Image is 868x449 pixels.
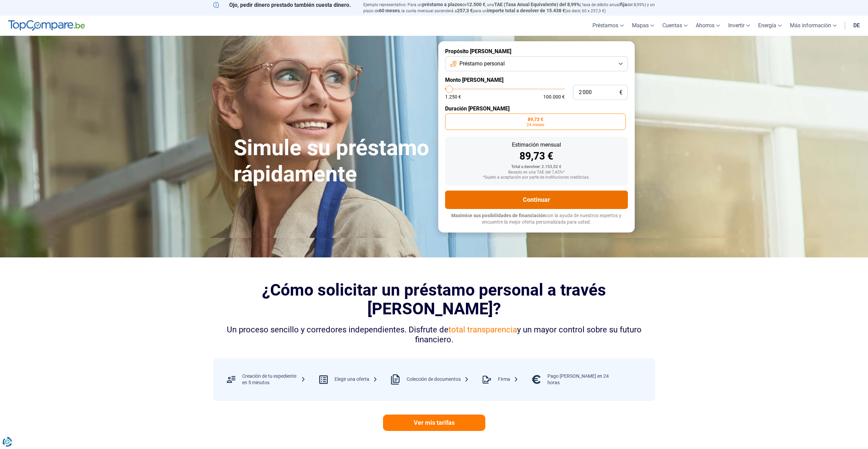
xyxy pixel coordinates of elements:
[467,2,485,7] font: 12.500 €
[379,8,400,13] font: 60 meses
[229,2,351,8] font: Ojo, pedir dinero prestado también cuesta dinero.
[853,22,860,29] font: de
[414,419,455,426] font: Ver mis tarifas
[512,141,561,148] font: Estimación mensual
[400,9,457,13] font: , la cuota mensual ascenderá a
[422,2,462,7] font: préstamo a plazos
[543,94,565,100] font: 100.000 €
[754,16,786,36] a: Energía
[508,170,564,175] font: Basado en una TAE del 7,45%*
[662,22,682,29] font: Cuentas
[445,191,628,209] button: Continuar
[724,16,754,36] a: Invertir
[547,373,609,386] font: Pago [PERSON_NAME] en 24 horas
[445,77,503,83] font: Monto [PERSON_NAME]
[728,22,745,29] font: Invertir
[485,2,494,7] font: , una
[383,415,485,431] a: Ver mis tarifas
[462,2,467,7] font: de
[580,2,620,7] font: ( tasa de débito anual
[632,22,649,29] font: Mapas
[415,325,642,344] font: y un mayor control sobre su futuro financiero.
[658,16,692,36] a: Cuentas
[459,60,505,67] font: Préstamo personal
[262,280,606,318] font: ¿Cómo solicitar un préstamo personal a través [PERSON_NAME]?
[511,164,561,169] font: Total a devolver: 2.153,52 €
[565,9,606,13] font: (es decir, 60 x 257,3 €)
[620,2,627,7] font: fija
[592,22,618,29] font: Préstamos
[335,376,369,382] font: Elegir una oferta
[528,117,543,122] font: 89,73 €
[692,16,724,36] a: Ahorros
[445,56,628,71] button: Préstamo personal
[487,8,565,13] font: importe total a devolver de 15.438 €
[448,325,517,334] font: total transparencia
[519,150,553,162] font: 89,73 €
[234,135,429,187] font: Simule su préstamo rápidamente
[227,325,448,334] font: Un proceso sencillo y corredores independientes. Disfrute de
[483,175,590,180] font: *Sujeto a aceptación por parte de instituciones crediticias.
[8,20,85,31] img: Comparar mejor
[494,2,580,7] font: TAE (Tasa Anual Equivalente) del 8,99%
[498,376,510,382] font: Firma
[849,16,864,36] a: de
[451,213,546,218] font: Maximice sus posibilidades de financiación
[588,16,628,36] a: Préstamos
[363,2,422,7] font: Ejemplo representativo: Para un
[242,373,296,386] font: Creación de tu expediente en 5 minutos
[628,16,658,36] a: Mapas
[790,22,831,29] font: Más información
[473,9,487,13] font: para un
[407,376,461,382] font: Colección de documentos
[445,105,510,112] font: Duración [PERSON_NAME]
[363,2,655,13] font: del 8,99%) y un plazo de
[786,16,841,36] a: Más información
[758,22,776,29] font: Energía
[523,196,550,203] font: Continuar
[619,89,622,96] font: €
[482,213,622,225] font: con la ayuda de nuestros expertos y encuentre la mejor oferta personalizada para usted.
[527,122,544,127] font: 24 meses
[445,94,461,100] font: 1.250 €
[445,48,511,55] font: Propósito [PERSON_NAME]
[696,22,715,29] font: Ahorros
[457,8,473,13] font: 257,3 €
